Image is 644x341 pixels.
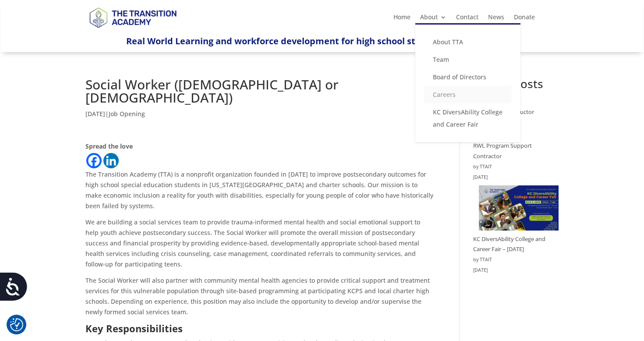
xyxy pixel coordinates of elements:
strong: Key Responsibilities [85,322,183,335]
span: Real World Learning and workforce development for high school students with disabilities [126,35,518,47]
a: Logo-Noticias [85,26,180,35]
a: Home [393,14,410,24]
p: The Transition Academy (TTA) is a nonprofit organization founded in [DATE] to improve postseconda... [85,169,434,217]
a: Job Opening [109,110,145,118]
a: News [488,14,504,24]
a: Donate [514,14,535,24]
img: TTA Brand_TTA Primary Logo_Horizontal_Light BG [85,2,180,33]
a: About [420,14,446,24]
a: RWL Adjunct Instructor [473,108,534,116]
p: | [85,109,434,126]
a: Careers [424,86,512,103]
a: About TTA [424,33,512,51]
div: by TTAIT [473,255,559,265]
a: Facebook [86,153,102,168]
time: [DATE] [473,265,559,276]
p: The Social Worker will also partner with community mental health agencies to provide critical sup... [85,275,434,323]
time: [DATE] [473,172,559,183]
img: Revisit consent button [10,318,23,331]
button: Cookie Settings [10,318,23,331]
a: Linkedin [103,153,119,168]
div: by TTAIT [473,162,559,172]
a: KC DiversAbility College and Career Fair [424,103,512,133]
h1: Social Worker ([DEMOGRAPHIC_DATA] or [DEMOGRAPHIC_DATA]) [85,78,434,109]
span: [DATE] [85,110,105,118]
p: We are building a social services team to provide trauma-informed mental health and social emotio... [85,217,434,275]
a: Team [424,51,512,68]
a: Board of Directors [424,68,512,86]
a: KC DiversAbility College and Career Fair – [DATE] [473,235,545,253]
div: Spread the love [85,141,434,152]
a: Contact [456,14,478,24]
